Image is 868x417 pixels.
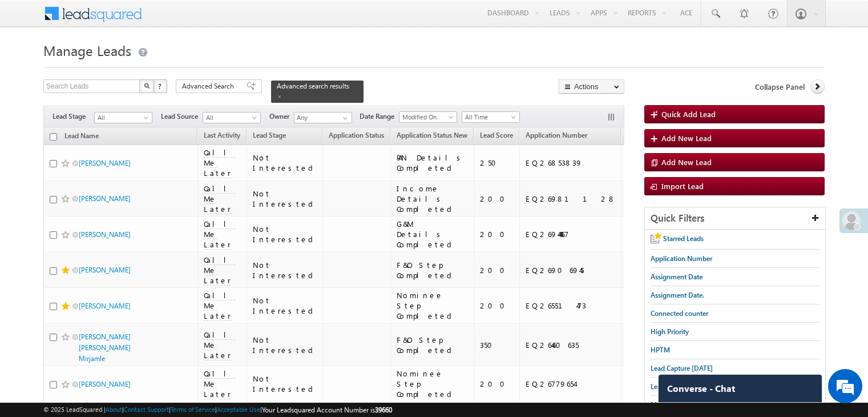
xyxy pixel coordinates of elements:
span: Application Status New [397,131,467,139]
div: 200 [480,300,514,311]
span: Call Me Later [204,147,235,178]
span: Call Me Later [204,290,235,321]
a: About [106,406,122,413]
span: Lead Stage [253,131,286,139]
span: Application Status [329,131,384,139]
a: Lead Score [474,129,519,144]
span: ? [158,81,163,91]
div: EQ26551473 [526,300,616,311]
a: Modified On [621,129,671,144]
span: Assignment Date [651,272,703,281]
span: Call Me Later [204,255,235,286]
div: Not Interested [253,260,317,280]
a: Contact Support [124,406,169,413]
span: Modified On [399,112,454,122]
div: Income Details Completed [397,183,469,214]
span: HPTM [651,346,670,354]
img: Search [144,83,150,89]
span: © 2025 LeadSquared | | | | | [43,404,392,415]
a: [PERSON_NAME] [79,159,131,167]
input: Check all records [50,133,57,141]
div: Not Interested [253,295,317,316]
a: Application Number [520,129,593,144]
div: EQ26779654 [526,379,616,389]
button: Actions [559,79,624,94]
a: Acceptable Use [217,406,260,413]
a: Application Status New [391,129,473,144]
span: Import Lead [661,181,704,191]
div: Not Interested [253,153,317,173]
span: Your Leadsquared Account Number is [262,406,392,414]
span: Advanced search results [277,82,349,90]
span: Application Number [651,254,712,263]
a: Last Activity [198,129,246,144]
span: All [95,113,149,123]
span: Messages [651,400,680,409]
span: Call Me Later [204,219,235,250]
div: Not Interested [253,335,317,355]
a: Lead Name [59,130,104,145]
a: All Time [462,111,520,123]
div: 200 [480,265,514,275]
a: Modified On [399,111,457,123]
span: Advanced Search [182,81,237,91]
span: Application Number [526,131,587,139]
a: [PERSON_NAME] [PERSON_NAME] Mirjamle [79,332,131,363]
input: Type to Search [294,112,352,123]
span: High Priority [651,327,689,336]
span: Lead Source [161,111,203,122]
a: [PERSON_NAME] [79,230,131,239]
div: 350 [480,340,514,350]
button: ? [154,79,167,93]
div: Nominee Step Completed [397,368,469,399]
span: Connected counter [651,309,708,318]
div: EQ26944467 [526,229,616,239]
div: 200 [480,379,514,389]
span: Add New Lead [661,157,712,167]
span: Call Me Later [204,368,235,399]
span: Date Range [360,111,399,122]
a: [PERSON_NAME] [79,266,131,274]
a: Lead Stage [247,129,292,144]
div: EQ26906945 [526,265,616,275]
span: Lead Stage [53,111,94,122]
a: Terms of Service [171,406,215,413]
span: Add New Lead [661,133,712,143]
span: Lead Capture [DATE] [651,364,713,372]
span: Collapse Panel [755,82,805,92]
a: Application Status [323,129,390,144]
span: Starred Leads [663,234,704,243]
span: Call Me Later [204,330,235,360]
a: [PERSON_NAME] [79,194,131,203]
div: EQ26853839 [526,158,616,168]
span: Assignment Date. [651,291,704,299]
div: 250 [480,158,514,168]
div: Not Interested [253,189,317,209]
div: Not Interested [253,224,317,244]
div: Quick Filters [645,207,825,230]
a: All [203,112,261,123]
div: EQ26981128 [526,194,616,204]
span: Lead Score [480,131,513,139]
span: Call Me Later [204,183,235,214]
div: F&O Step Completed [397,260,469,280]
a: All [94,112,152,123]
a: [PERSON_NAME] [79,380,131,388]
div: 200 [480,194,514,204]
span: Quick Add Lead [661,109,716,119]
a: [PERSON_NAME] [79,302,131,310]
span: All Time [462,112,516,122]
div: Nominee Step Completed [397,290,469,321]
span: 39660 [375,406,392,414]
span: Manage Leads [43,41,131,59]
div: EQ26460635 [526,340,616,350]
div: G&M Details Completed [397,219,469,250]
div: PAN Details Completed [397,153,469,173]
div: Not Interested [253,374,317,394]
span: Converse - Chat [667,383,735,394]
span: Lead Capture [DATE] [651,382,713,391]
span: All [203,113,257,123]
span: Owner [269,111,294,122]
a: Show All Items [337,113,351,124]
div: F&O Step Completed [397,335,469,355]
